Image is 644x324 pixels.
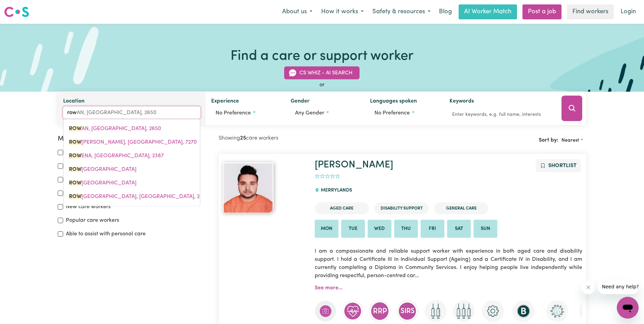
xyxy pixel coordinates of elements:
b: 25 [240,136,246,141]
a: ROWES BAY, Queensland, 4810 [63,163,200,176]
button: Worker language preferences [370,107,439,120]
li: Available on Mon [315,220,338,238]
a: Careseekers logo [4,4,29,20]
li: Available on Thu [394,220,418,238]
span: Nearest [562,138,579,143]
input: Enter a suburb [63,107,200,119]
img: Care and support worker has completed CPR Certification [342,300,364,322]
li: General Care [434,202,489,214]
a: [PERSON_NAME] [315,160,393,170]
label: New care workers [66,203,111,211]
button: Search [562,96,582,121]
p: I am a compassionate and reliable support worker with experience in both aged care and disability... [315,243,582,284]
span: Need any help? [4,5,41,10]
a: Bibek [223,162,307,213]
label: Experience [211,97,239,107]
span: No preference [216,110,251,116]
a: ROWELLA, Tasmania, 7270 [63,136,200,149]
label: Popular care workers [66,216,119,224]
span: AN, [GEOGRAPHIC_DATA], 2650 [69,126,161,131]
iframe: Close message [582,281,595,294]
li: Disability Support [374,202,429,214]
h2: More filters: [58,135,210,143]
span: Any gender [295,110,324,116]
mark: ROW [69,180,81,186]
div: or [58,81,586,89]
a: AI Worker Match [459,4,517,19]
label: Languages spoken [370,97,417,107]
img: Care and support worker has received 2 doses of COVID-19 vaccine [425,300,446,322]
a: Blog [435,4,456,19]
div: menu-options [63,119,200,206]
mark: ROW [69,167,81,172]
button: Add to shortlist [536,159,581,172]
img: CS Academy: Introduction to NDIS Worker Training course completed [579,300,601,322]
a: Post a job [522,4,562,19]
span: [PERSON_NAME], [GEOGRAPHIC_DATA], 7270 [69,140,197,145]
li: Available on Sat [447,220,471,238]
div: add rating by typing an integer from 0 to 5 or pressing arrow keys [315,173,340,180]
span: No preference [374,110,410,116]
img: CS Academy: Boundaries in care and support work course completed [513,300,534,322]
img: CS Academy: Careseekers Onboarding course completed [482,300,504,322]
span: [GEOGRAPHIC_DATA], [GEOGRAPHIC_DATA], 2484 [69,194,209,199]
img: View Bibek's profile [223,162,274,213]
button: Sort search results [558,135,586,146]
button: About us [278,5,317,19]
a: Find workers [567,4,614,19]
span: Shortlist [548,163,576,168]
img: Care and support worker has received booster dose of COVID-19 vaccination [453,300,475,322]
li: Aged Care [315,202,369,214]
button: How it works [317,5,368,19]
div: MERRYLANDS [315,181,356,200]
span: ENA, [GEOGRAPHIC_DATA], 2387 [69,153,164,159]
iframe: Button to launch messaging window [617,297,639,319]
a: ROWLAND FLAT, South Australia, 5352 [63,176,200,190]
button: Worker experience options [211,107,280,120]
h1: Find a care or support worker [231,48,413,65]
img: CS Academy: COVID-19 Infection Control Training course completed [546,300,568,322]
mark: ROW [69,153,81,159]
li: Available on Fri [421,220,444,238]
img: CS Academy: Regulated Restrictive Practices course completed [369,300,391,322]
img: Careseekers logo [4,6,29,18]
a: ROWLANDS CREEK, New South Wales, 2484 [63,190,200,203]
button: CS Whiz - AI Search [284,67,360,79]
span: [GEOGRAPHIC_DATA] [69,167,136,172]
label: Gender [291,97,310,107]
a: Login [617,4,640,19]
input: Enter keywords, e.g. full name, interests [449,109,552,120]
label: Location [63,97,85,107]
li: Available on Tue [341,220,365,238]
mark: ROW [69,194,81,199]
label: Keywords [449,97,474,107]
li: Available on Wed [368,220,391,238]
iframe: Message from company [598,279,639,294]
a: ROWAN, New South Wales, 2650 [63,122,200,136]
span: Sort by: [539,138,558,143]
a: ROWENA, New South Wales, 2387 [63,149,200,163]
a: See more... [315,285,343,291]
label: Able to assist with personal care [66,230,146,238]
mark: ROW [69,140,81,145]
span: [GEOGRAPHIC_DATA] [69,180,136,186]
mark: ROW [69,126,81,131]
button: Worker gender preference [291,107,359,120]
button: Safety & resources [368,5,435,19]
img: CS Academy: Serious Incident Reporting Scheme course completed [397,300,418,322]
li: Available on Sun [474,220,497,238]
h2: Showing care workers [219,135,402,142]
img: Care and support worker has completed First Aid Certification [315,300,336,322]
